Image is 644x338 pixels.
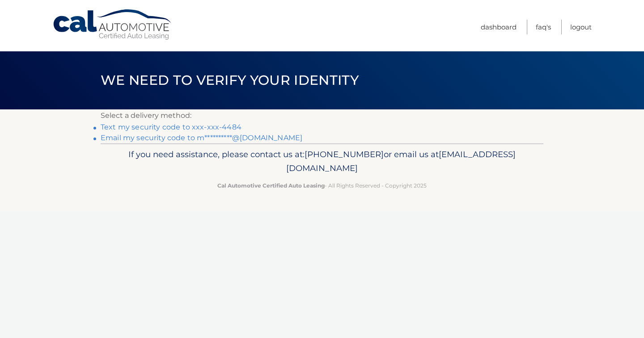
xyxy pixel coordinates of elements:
a: Text my security code to xxx-xxx-4484 [101,123,241,131]
a: FAQ's [536,20,551,34]
p: Select a delivery method: [101,109,543,122]
strong: Cal Automotive Certified Auto Leasing [217,182,325,189]
a: Logout [570,20,592,34]
a: Email my security code to m**********@[DOMAIN_NAME] [101,134,302,142]
a: Cal Automotive [52,9,173,41]
p: If you need assistance, please contact us at: or email us at [106,147,538,176]
span: We need to verify your identity [101,72,359,88]
p: - All Rights Reserved - Copyright 2025 [106,181,538,190]
span: [PHONE_NUMBER] [305,149,384,159]
a: Dashboard [481,20,517,34]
